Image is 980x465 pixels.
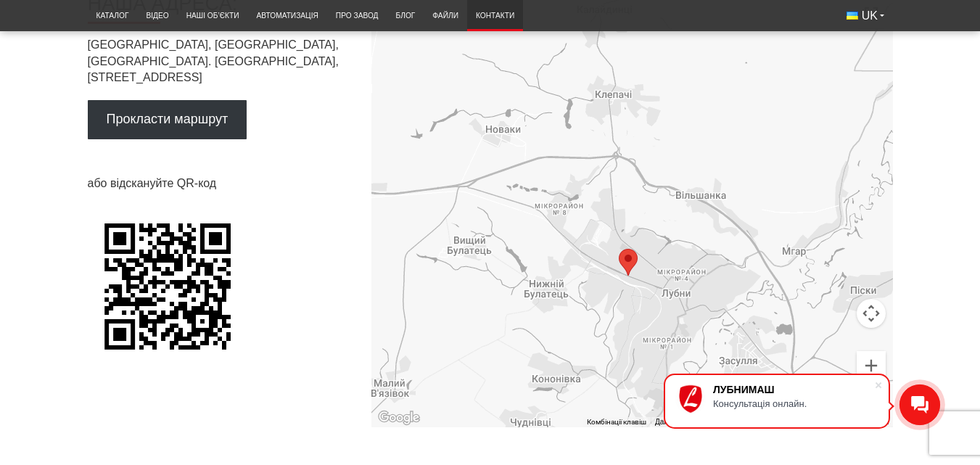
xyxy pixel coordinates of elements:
[857,351,886,380] button: Збільшити
[88,4,138,28] a: Каталог
[838,4,893,28] button: UK
[88,37,348,86] p: [GEOGRAPHIC_DATA], [GEOGRAPHIC_DATA], [GEOGRAPHIC_DATA]. [GEOGRAPHIC_DATA], [STREET_ADDRESS]
[847,12,858,20] img: Українська
[424,4,467,28] a: Файли
[713,398,874,409] div: Консультація онлайн.
[248,4,327,28] a: Автоматизація
[375,408,423,427] img: Google
[713,384,874,395] div: ЛУБНИМАШ
[587,417,646,427] button: Комбінації клавіш
[862,8,878,24] span: UK
[655,418,735,426] span: Дані карт ©2025 Google
[467,4,523,28] a: Контакти
[857,299,886,328] button: Налаштування камери на Картах
[88,176,348,192] p: або відскануйте QR-код
[137,4,177,28] a: Відео
[88,100,247,139] a: Прокласти маршрут
[387,4,424,28] a: Блог
[178,4,248,28] a: Наші об’єкти
[327,4,387,28] a: Про завод
[375,408,423,427] a: Відкрити цю область на Картах Google (відкриється нове вікно)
